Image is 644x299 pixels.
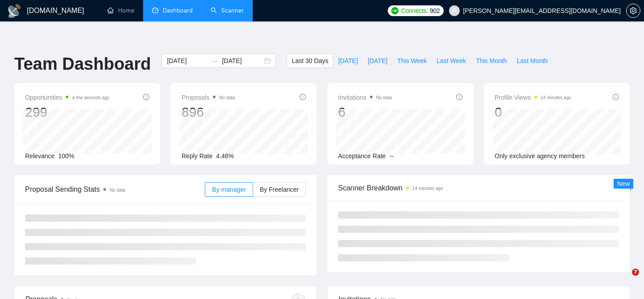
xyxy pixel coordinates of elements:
span: 100% [58,152,74,160]
span: user [451,8,458,14]
time: 14 minutes ago [412,186,443,191]
span: 7 [632,269,639,276]
span: info-circle [143,94,149,100]
input: End date [222,56,263,66]
button: Last Week [432,54,471,68]
span: Opportunities [25,92,110,103]
span: Profile Views [495,92,571,103]
button: Last 30 Days [287,54,333,68]
img: logo [7,4,21,18]
iframe: Intercom live chat [614,269,635,290]
span: [DATE] [368,56,387,66]
span: info-circle [456,94,462,100]
span: dashboard [152,7,158,13]
span: swap-right [211,57,218,64]
a: setting [626,7,640,14]
span: to [211,57,218,64]
span: Connects: [401,6,428,16]
div: 6 [338,104,392,121]
span: info-circle [613,94,619,100]
span: By Freelancer [260,186,299,193]
time: a few seconds ago [72,95,109,100]
span: No data [376,95,392,100]
span: Reply Rate [182,152,212,160]
span: Last Week [436,56,466,66]
button: Last Month [512,54,552,68]
button: [DATE] [333,54,363,68]
span: info-circle [300,94,306,100]
button: This Week [392,54,432,68]
div: 299 [25,104,110,121]
span: 4.46% [216,152,234,160]
span: Last Month [517,56,547,66]
span: Scanner Breakdown [338,182,619,194]
span: 902 [430,6,440,16]
span: This Week [397,56,427,66]
span: No data [110,188,125,193]
span: -- [390,152,394,160]
span: Proposals [182,92,235,103]
span: By manager [212,186,246,193]
div: 0 [495,104,571,121]
span: Proposal Sending Stats [25,184,205,195]
span: New [617,180,630,187]
span: Relevance [25,152,55,160]
time: 14 minutes ago [541,95,571,100]
span: [DATE] [338,56,358,66]
a: homeHome [107,7,134,14]
input: Start date [167,56,208,66]
span: Acceptance Rate [338,152,386,160]
img: upwork-logo.png [391,7,398,14]
button: setting [626,4,640,18]
span: No data [219,95,235,100]
span: setting [627,7,640,14]
a: searchScanner [211,7,244,14]
div: 896 [182,104,235,121]
span: Only exclusive agency members [495,152,585,160]
button: [DATE] [363,54,392,68]
span: Last 30 Days [292,56,328,66]
span: This Month [476,56,507,66]
span: Invitations [338,92,392,103]
span: Dashboard [163,7,193,14]
button: This Month [471,54,512,68]
h1: Team Dashboard [14,54,151,75]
